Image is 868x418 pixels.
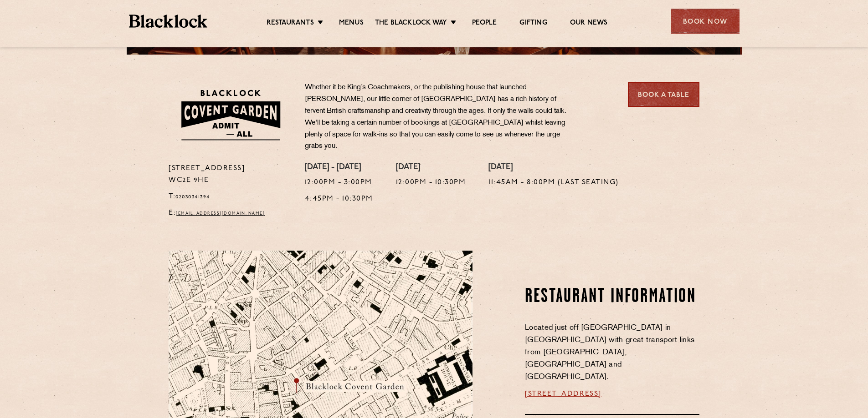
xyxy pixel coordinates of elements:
[375,19,447,29] a: The Blacklock Way
[129,15,208,28] img: BL_Textured_Logo-footer-cropped.svg
[525,390,601,398] a: [STREET_ADDRESS]
[396,163,466,173] h4: [DATE]
[169,207,291,219] p: E:
[671,9,740,34] div: Book Now
[305,193,373,205] p: 4:45pm - 10:30pm
[169,191,291,203] p: T:
[525,324,694,381] span: Located just off [GEOGRAPHIC_DATA] in [GEOGRAPHIC_DATA] with great transport links from [GEOGRAPH...
[488,163,619,173] h4: [DATE]
[175,194,210,200] a: 02030341394
[472,19,497,29] a: People
[305,82,574,152] p: Whether it be King’s Coachmakers, or the publishing house that launched [PERSON_NAME], our little...
[267,19,314,29] a: Restaurants
[570,19,608,29] a: Our News
[169,82,291,148] img: BLA_1470_CoventGarden_Website_Solid.svg
[488,177,619,189] p: 11:45am - 8:00pm (Last Seating)
[169,163,291,186] p: [STREET_ADDRESS] WC2E 9HE
[519,19,547,29] a: Gifting
[339,19,364,29] a: Menus
[628,82,699,107] a: Book a Table
[176,212,265,216] a: [EMAIL_ADDRESS][DOMAIN_NAME]
[396,177,466,189] p: 12:00pm - 10:30pm
[525,286,699,308] h2: Restaurant information
[305,163,373,173] h4: [DATE] - [DATE]
[305,177,373,189] p: 12:00pm - 3:00pm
